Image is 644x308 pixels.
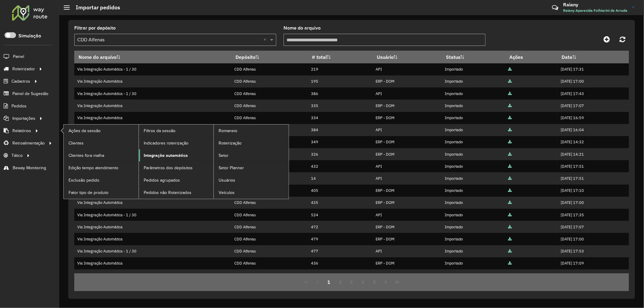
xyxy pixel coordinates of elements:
td: [DATE] 17:01 [558,269,629,281]
span: Indicadores roteirização [144,140,188,146]
a: Filtros da sessão [139,125,214,137]
a: Exclusão pedido [64,174,139,186]
span: Setor Planner [219,165,244,171]
td: 349 [308,136,373,148]
td: 479 [308,233,373,245]
td: [DATE] 17:00 [558,233,629,245]
td: 219 [308,63,373,75]
td: Importado [442,209,505,221]
button: 3 [346,276,357,288]
a: Arquivo completo [508,188,512,193]
a: Arquivo completo [508,200,512,205]
td: ERP - DOM [373,148,442,160]
td: CDD Alfenas [231,233,308,245]
span: Veículos [219,189,235,196]
th: Status [442,51,505,63]
a: Clientes [64,137,139,149]
a: Parâmetros dos depósitos [139,162,214,174]
span: Romaneio [219,128,237,134]
span: Painel de Sugestão [12,90,48,97]
th: Depósito [231,51,308,63]
a: Integração automática [139,149,214,161]
td: Via Integração Automática - 1 / 30 [74,245,231,257]
span: Edição tempo atendimento [69,165,118,171]
a: Arquivo completo [508,152,512,157]
td: ERP - DOM [373,185,442,197]
td: Via Integração Automática - 1 / 30 [74,63,231,75]
td: ERP - DOM [373,112,442,124]
th: Ações [505,51,558,63]
button: 4 [357,276,369,288]
td: [DATE] 14:32 [558,136,629,148]
td: Via Integração Automática - 1 / 30 [74,209,231,221]
td: API [373,63,442,75]
td: 436 [308,257,373,269]
td: 435 [308,197,373,209]
td: [DATE] 17:07 [558,221,629,233]
td: Importado [442,245,505,257]
td: 386 [308,87,373,100]
td: Importado [442,185,505,197]
a: Romaneio [214,125,289,137]
td: CDD Alfenas [231,75,308,87]
a: Contato Rápido [549,1,562,14]
a: Fator tipo de produto [64,186,139,198]
button: 5 [369,276,380,288]
td: CDD Alfenas [231,197,308,209]
a: Usuários [214,174,289,186]
td: Importado [442,124,505,136]
td: Importado [442,100,505,112]
span: Ações da sessão [69,128,101,134]
span: Roteirizador [12,66,35,72]
a: Pedidos não Roteirizados [139,186,214,198]
a: Arquivo completo [508,224,512,230]
span: Usuários [219,177,235,183]
span: Pedidos agrupados [144,177,180,183]
td: Via Integração Automática [74,75,231,87]
span: Tático [11,152,23,159]
span: Filtros da sessão [144,128,175,134]
td: [DATE] 17:43 [558,87,629,100]
a: Arquivo completo [508,212,512,218]
td: 195 [308,75,373,87]
td: Importado [442,221,505,233]
td: [DATE] 17:53 [558,245,629,257]
td: [DATE] 17:35 [558,209,629,221]
a: Roteirização [214,137,289,149]
button: Last Page [391,276,403,288]
span: Retroalimentação [12,140,45,146]
label: Nome do arquivo [284,24,321,32]
span: Setor [219,152,229,159]
a: Pedidos agrupados [139,174,214,186]
button: Next Page [380,276,392,288]
td: Importado [442,112,505,124]
td: 472 [308,221,373,233]
td: API [373,209,442,221]
td: Importado [442,136,505,148]
td: [DATE] 16:04 [558,124,629,136]
td: Importado [442,197,505,209]
td: ERP - DOM [373,233,442,245]
td: [DATE] 17:10 [558,185,629,197]
a: Arquivo completo [508,103,512,108]
a: Arquivo completo [508,176,512,181]
span: Exclusão pedido [69,177,99,183]
td: Importado [442,63,505,75]
td: Via Integração Automática - 1 / 30 [74,87,231,100]
td: ERP - DOM [373,221,442,233]
td: Via Integração Automática [74,257,231,269]
span: Cadastros [11,78,30,84]
td: Importado [442,269,505,281]
td: Via Integração Automática [74,100,231,112]
td: 384 [308,124,373,136]
td: CDD Alfenas [231,124,308,136]
label: Simulação [18,32,41,40]
td: CDD Alfenas [231,209,308,221]
td: Importado [442,148,505,160]
span: Pedidos [11,103,27,109]
th: Usuário [373,51,442,63]
a: Ações da sessão [64,125,139,137]
td: 405 [308,185,373,197]
a: Arquivo completo [508,91,512,96]
td: [DATE] 17:00 [558,75,629,87]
